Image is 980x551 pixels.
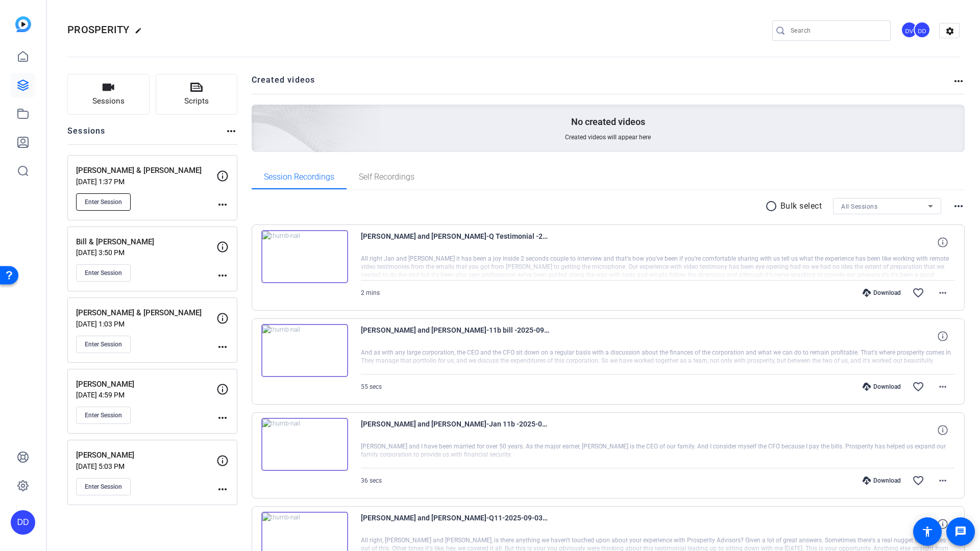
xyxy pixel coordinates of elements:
[85,269,122,277] span: Enter Session
[76,236,216,248] p: Bill & [PERSON_NAME]
[76,336,131,353] button: Enter Session
[952,200,965,212] mat-icon: more_horiz
[952,75,965,87] mat-icon: more_horiz
[857,383,906,391] div: Download
[361,230,550,255] span: [PERSON_NAME] and [PERSON_NAME]-Q Testimonial -2025-09-03-11-58-29-696-0
[216,483,229,495] mat-icon: more_horiz
[76,320,216,328] p: [DATE] 1:03 PM
[85,198,122,206] span: Enter Session
[571,116,645,128] p: No created videos
[901,21,918,38] div: DV
[791,24,883,37] input: Search
[76,307,216,319] p: [PERSON_NAME] & [PERSON_NAME]
[361,418,550,442] span: [PERSON_NAME] and [PERSON_NAME]-Jan 11b -2025-09-03-11-56-12-578-0
[937,287,949,299] mat-icon: more_horiz
[359,173,414,181] span: Self Recordings
[76,248,216,257] p: [DATE] 3:50 PM
[137,4,381,225] img: Creted videos background
[135,27,147,39] mat-icon: edit
[921,525,934,538] mat-icon: accessibility
[937,381,949,393] mat-icon: more_horiz
[85,411,122,419] span: Enter Session
[76,165,216,177] p: [PERSON_NAME] & [PERSON_NAME]
[361,477,382,484] span: 36 secs
[912,287,924,299] mat-icon: favorite_border
[15,16,31,32] img: blue-gradient.svg
[912,381,924,393] mat-icon: favorite_border
[85,340,122,348] span: Enter Session
[156,74,238,115] button: Scripts
[76,193,131,211] button: Enter Session
[841,203,877,210] span: All Sessions
[264,173,334,181] span: Session Recordings
[184,95,209,107] span: Scripts
[261,418,348,471] img: thumb-nail
[67,74,150,115] button: Sessions
[67,23,130,36] span: PROSPERITY
[361,289,380,296] span: 2 mins
[261,324,348,377] img: thumb-nail
[76,379,216,390] p: [PERSON_NAME]
[780,200,822,212] p: Bulk select
[225,125,237,137] mat-icon: more_horiz
[857,289,906,297] div: Download
[361,324,550,348] span: [PERSON_NAME] and [PERSON_NAME]-11b bill -2025-09-03-11-57-04-578-0
[76,462,216,470] p: [DATE] 5:03 PM
[914,21,932,39] ngx-avatar: dave delk
[261,230,348,283] img: thumb-nail
[76,264,131,282] button: Enter Session
[857,477,906,485] div: Download
[76,178,216,186] p: [DATE] 1:37 PM
[76,449,216,461] p: [PERSON_NAME]
[216,269,229,282] mat-icon: more_horiz
[67,125,106,144] h2: Sessions
[940,23,960,39] mat-icon: settings
[914,21,930,38] div: DD
[76,478,131,495] button: Enter Session
[216,341,229,353] mat-icon: more_horiz
[216,412,229,424] mat-icon: more_horiz
[76,391,216,399] p: [DATE] 4:59 PM
[937,474,949,487] mat-icon: more_horiz
[11,510,35,535] div: DD
[361,383,382,390] span: 55 secs
[912,474,924,487] mat-icon: favorite_border
[76,407,131,424] button: Enter Session
[252,74,953,94] h2: Created videos
[954,525,967,538] mat-icon: message
[216,198,229,211] mat-icon: more_horiz
[85,483,122,491] span: Enter Session
[901,21,919,39] ngx-avatar: David Vogel
[92,95,125,107] span: Sessions
[565,133,651,141] span: Created videos will appear here
[765,200,780,212] mat-icon: radio_button_unchecked
[361,512,550,536] span: [PERSON_NAME] and [PERSON_NAME]-Q11-2025-09-03-11-51-00-371-0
